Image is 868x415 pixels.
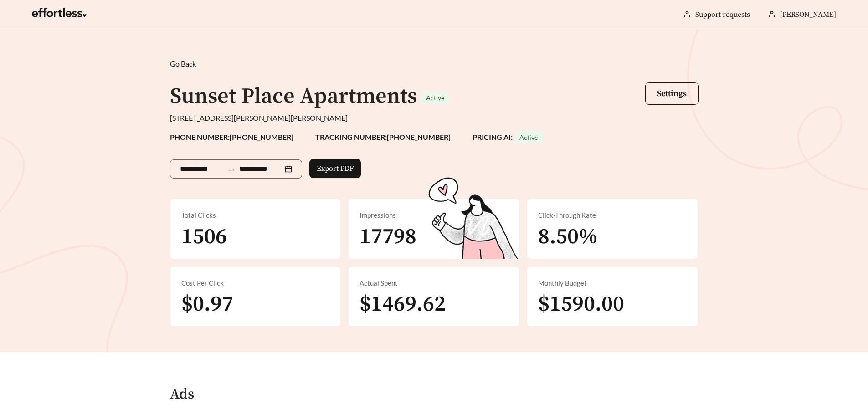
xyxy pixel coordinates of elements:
span: Settings [657,88,687,99]
span: $0.97 [181,291,233,318]
span: 8.50% [538,223,598,251]
strong: PRICING AI: [473,133,543,141]
span: Active [426,94,444,102]
span: swap-right [227,165,236,174]
strong: TRACKING NUMBER: [PHONE_NUMBER] [315,133,451,141]
div: Monthly Budget [538,278,687,288]
span: to [227,165,236,173]
strong: PHONE NUMBER: [PHONE_NUMBER] [170,133,293,141]
a: Support requests [695,10,750,19]
span: $1590.00 [538,291,624,318]
div: Impressions [360,210,508,220]
div: Actual Spent [360,278,508,288]
div: Cost Per Click [181,278,330,288]
span: 1506 [181,223,227,251]
span: Go Back [170,59,196,68]
button: Export PDF [309,159,361,178]
span: 17798 [360,223,416,251]
span: [PERSON_NAME] [780,10,836,19]
span: Active [519,133,538,141]
h4: Ads [170,387,194,403]
div: Click-Through Rate [538,210,687,220]
span: $1469.62 [360,291,446,318]
button: Settings [645,82,699,105]
span: Export PDF [317,163,354,174]
div: Total Clicks [181,210,330,220]
h1: Sunset Place Apartments [170,83,417,110]
div: [STREET_ADDRESS][PERSON_NAME][PERSON_NAME] [170,113,699,123]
